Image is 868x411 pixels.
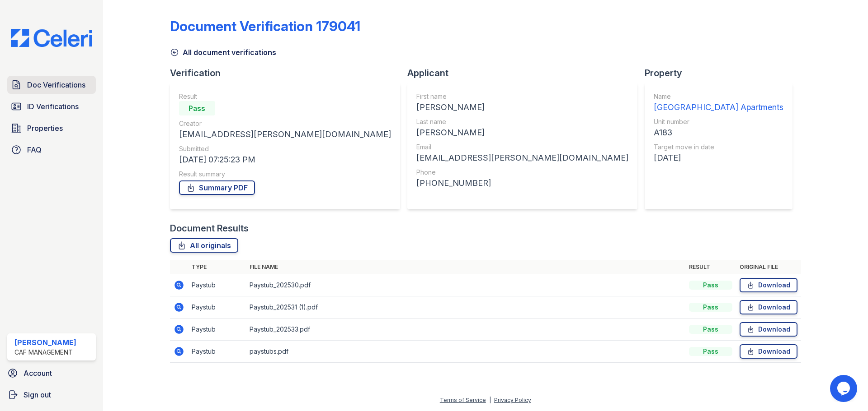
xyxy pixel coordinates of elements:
[689,303,732,312] div: Pass
[654,126,783,139] div: A183
[246,260,685,274] th: File name
[654,92,783,101] div: Name
[188,319,246,341] td: Paystub
[416,117,628,126] div: Last name
[654,143,783,152] div: Target move in date
[179,144,391,153] div: Submitted
[4,386,99,404] a: Sign out
[689,347,732,356] div: Pass
[7,76,96,94] a: Doc Verifications
[179,92,391,101] div: Result
[170,18,360,34] div: Document Verification 179041
[27,144,42,155] span: FAQ
[4,364,99,382] a: Account
[24,368,52,379] span: Account
[689,325,732,334] div: Pass
[14,348,76,357] div: CAF Management
[246,296,685,319] td: Paystub_202531 (1).pdf
[654,92,783,114] a: Name [GEOGRAPHIC_DATA] Apartments
[740,322,797,337] a: Download
[689,281,732,290] div: Pass
[645,67,800,79] div: Property
[179,180,255,195] a: Summary PDF
[416,168,628,177] div: Phone
[188,341,246,363] td: Paystub
[7,97,96,115] a: ID Verifications
[27,79,85,90] span: Doc Verifications
[416,143,628,152] div: Email
[246,319,685,341] td: Paystub_202533.pdf
[246,341,685,363] td: paystubs.pdf
[440,397,486,403] a: Terms of Service
[416,152,628,164] div: [EMAIL_ADDRESS][PERSON_NAME][DOMAIN_NAME]
[7,119,96,137] a: Properties
[170,238,238,253] a: All originals
[654,152,783,164] div: [DATE]
[685,260,736,274] th: Result
[179,153,391,166] div: [DATE] 07:25:23 PM
[188,296,246,319] td: Paystub
[14,337,76,348] div: [PERSON_NAME]
[740,278,797,292] a: Download
[27,123,63,134] span: Properties
[170,47,276,58] a: All document verifications
[740,344,797,359] a: Download
[179,101,215,115] div: Pass
[416,126,628,139] div: [PERSON_NAME]
[246,274,685,296] td: Paystub_202530.pdf
[7,141,96,159] a: FAQ
[494,397,531,403] a: Privacy Policy
[170,222,249,235] div: Document Results
[416,101,628,114] div: [PERSON_NAME]
[179,119,391,128] div: Creator
[4,29,99,47] img: CE_Logo_Blue-a8612792a0a2168367f1c8372b55b34899dd931a85d93a1a3d3e32e68fde9ad4.png
[188,260,246,274] th: Type
[489,397,491,403] div: |
[27,101,79,112] span: ID Verifications
[740,300,797,314] a: Download
[24,389,51,400] span: Sign out
[188,274,246,296] td: Paystub
[179,128,391,141] div: [EMAIL_ADDRESS][PERSON_NAME][DOMAIN_NAME]
[736,260,801,274] th: Original file
[416,177,628,189] div: [PHONE_NUMBER]
[179,170,391,179] div: Result summary
[654,101,783,114] div: [GEOGRAPHIC_DATA] Apartments
[830,375,859,402] iframe: chat widget
[407,67,645,79] div: Applicant
[170,67,407,79] div: Verification
[416,92,628,101] div: First name
[654,117,783,126] div: Unit number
